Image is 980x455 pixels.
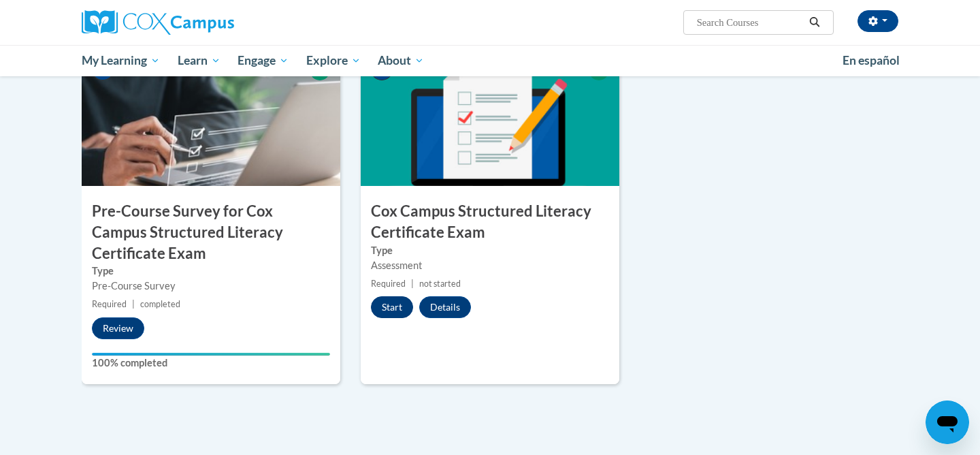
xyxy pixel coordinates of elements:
[73,45,169,76] a: My Learning
[843,53,900,67] span: En español
[82,50,340,186] img: Course Image
[140,299,180,309] span: completed
[169,45,229,76] a: Learn
[132,299,135,309] span: |
[82,201,340,264] h3: Pre-Course Survey for Cox Campus Structured Literacy Certificate Exam
[82,10,340,35] a: Cox Campus
[696,14,804,31] input: Search Courses
[92,353,330,356] div: Your progress
[378,52,424,69] span: About
[92,264,330,279] label: Type
[419,279,461,289] span: not started
[834,46,909,75] a: En español
[361,50,619,186] img: Course Image
[371,296,413,318] button: Start
[371,279,406,289] span: Required
[371,258,609,273] div: Assessment
[857,10,898,32] button: Account Settings
[926,401,969,444] iframe: Button to launch messaging window
[419,296,471,318] button: Details
[371,243,609,258] label: Type
[297,45,370,76] a: Explore
[370,45,434,76] a: About
[92,279,330,294] div: Pre-Course Survey
[361,201,619,243] h3: Cox Campus Structured Literacy Certificate Exam
[61,45,919,76] div: Main menu
[411,279,414,289] span: |
[92,299,127,309] span: Required
[82,52,160,69] span: My Learning
[82,10,234,35] img: Cox Campus
[92,317,144,339] button: Review
[229,45,297,76] a: Engage
[92,356,330,371] label: 100% completed
[306,52,361,69] span: Explore
[804,14,825,31] button: Search
[178,52,220,69] span: Learn
[238,52,289,69] span: Engage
